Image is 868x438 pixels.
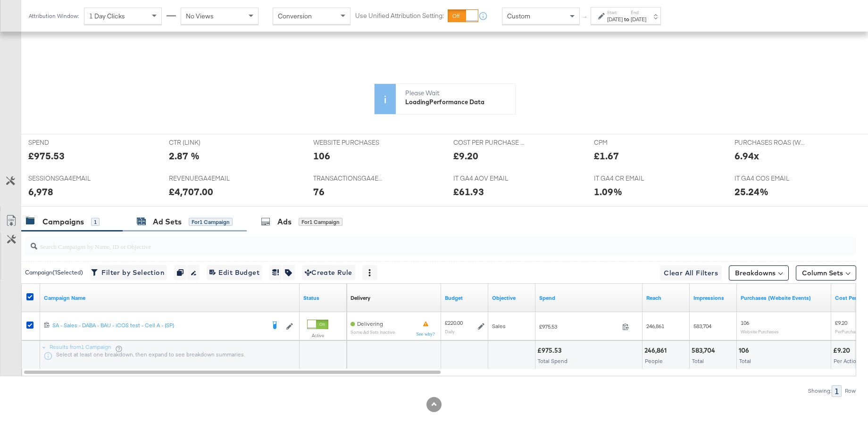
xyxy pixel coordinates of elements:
label: Start: [607,9,623,16]
span: ↑ [581,16,590,19]
a: The number of times your ad was served. On mobile apps an ad is counted as served the first time ... [693,294,733,302]
a: The number of people your ad was served to. [646,294,686,302]
span: People [645,357,663,364]
sub: Daily [445,329,455,334]
div: SA - Sales - DABA - BAU - iCOS test - Cell A - (SP) [52,322,265,329]
div: £220.00 [445,319,463,327]
span: Filter by Selection [93,267,164,279]
span: Create Rule [305,267,352,279]
div: Showing: [808,388,832,394]
label: Active [307,332,328,339]
div: Campaign ( 1 Selected) [25,268,83,277]
div: Ads [277,216,292,227]
a: Your campaign name. [44,294,296,302]
div: 246,861 [644,346,669,355]
span: Edit Budget [209,267,259,279]
a: The number of times a purchase was made tracked by your Custom Audience pixel on your website aft... [741,294,827,302]
div: 583,704 [692,346,718,355]
div: 1 [91,218,100,226]
div: 1 [832,385,842,397]
span: 583,704 [693,322,711,330]
span: £975.53 [539,323,618,330]
span: Sales [492,322,506,330]
sub: Per Purchase [835,329,860,334]
span: £9.20 [835,319,847,326]
div: £9.20 [833,346,853,355]
span: 106 [741,319,749,326]
a: The maximum amount you're willing to spend on your ads, on average each day or over the lifetime ... [445,294,484,302]
button: Create Rule [302,265,355,280]
a: Your campaign's objective. [492,294,532,302]
span: No Views [186,12,214,20]
span: Conversion [278,12,312,20]
div: for 1 Campaign [189,218,233,226]
span: Custom [507,12,530,20]
label: Use Unified Attribution Setting: [355,11,444,20]
div: Ad Sets [153,216,182,227]
button: Filter by Selection [90,265,167,280]
button: Breakdowns [729,265,789,281]
span: Per Action [834,357,860,364]
div: 106 [739,346,752,355]
div: Campaigns [42,216,84,227]
span: Delivering [357,320,383,327]
div: [DATE] [607,16,623,23]
div: Row [844,388,856,394]
a: The total amount spent to date. [539,294,639,302]
div: for 1 Campaign [299,218,342,226]
button: Edit Budget [207,265,262,280]
input: Search Campaigns by Name, ID or Objective [37,233,780,252]
sub: Website Purchases [741,329,779,334]
strong: to [623,16,631,23]
sub: Some Ad Sets Inactive [351,330,395,335]
div: [DATE] [631,16,646,23]
div: Attribution Window: [28,13,79,19]
a: Shows the current state of your Ad Campaign. [303,294,343,302]
span: 1 Day Clicks [89,12,125,20]
span: Total Spend [538,357,568,364]
div: Delivery [351,294,370,302]
a: Reflects the ability of your Ad Campaign to achieve delivery based on ad states, schedule and bud... [351,294,370,302]
label: End: [631,9,646,16]
a: SA - Sales - DABA - BAU - iCOS test - Cell A - (SP) [52,322,265,331]
span: Total [692,357,704,364]
span: Total [739,357,751,364]
div: £975.53 [537,346,564,355]
button: Column Sets [796,265,856,281]
button: Clear All Filters [660,265,722,281]
span: 246,861 [646,322,664,330]
span: Clear All Filters [664,267,718,279]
